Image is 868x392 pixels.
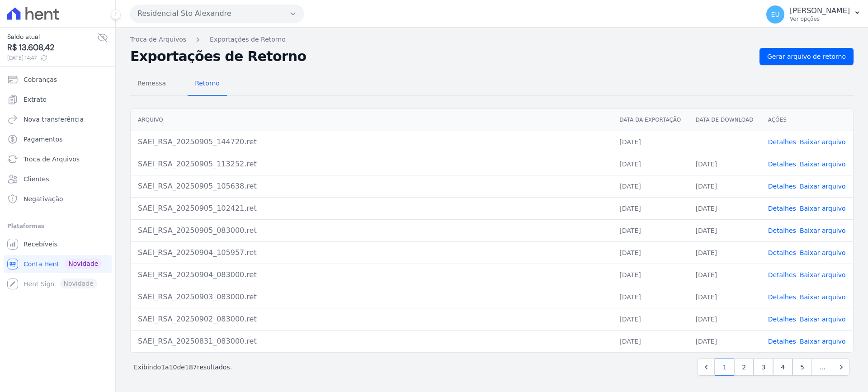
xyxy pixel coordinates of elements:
td: [DATE] [689,175,761,197]
div: SAEI_RSA_20250904_105957.ret [138,247,605,258]
td: [DATE] [612,330,688,352]
td: [DATE] [689,330,761,352]
td: [DATE] [612,308,688,330]
span: Negativação [24,194,63,203]
a: 1 [715,359,734,376]
nav: Sidebar [7,71,108,293]
td: [DATE] [612,153,688,175]
a: Pagamentos [4,130,112,148]
h2: Exportações de Retorno [130,50,752,63]
div: SAEI_RSA_20250905_102421.ret [138,203,605,214]
div: SAEI_RSA_20250905_083000.ret [138,225,605,236]
td: [DATE] [689,308,761,330]
span: [DATE] 14:47 [7,54,97,62]
a: 3 [754,359,773,376]
a: Baixar arquivo [800,249,846,256]
a: Detalhes [768,249,796,256]
a: Negativação [4,190,112,208]
a: Detalhes [768,293,796,301]
th: Ações [761,109,853,131]
td: [DATE] [689,241,761,264]
a: Gerar arquivo de retorno [759,48,854,65]
span: Extrato [24,95,47,104]
div: SAEI_RSA_20250903_083000.ret [138,292,605,302]
div: SAEI_RSA_20250904_083000.ret [138,269,605,280]
span: 10 [169,364,177,371]
th: Data da Exportação [612,109,688,131]
p: [PERSON_NAME] [790,6,850,15]
span: R$ 13.608,42 [7,42,97,54]
button: EU [PERSON_NAME] Ver opções [759,2,868,27]
span: Conta Hent [24,260,59,269]
a: Clientes [4,170,112,188]
a: Baixar arquivo [800,227,846,234]
span: Novidade [65,259,102,269]
td: [DATE] [612,219,688,241]
a: Previous [698,359,715,376]
a: Recebíveis [4,235,112,253]
td: [DATE] [689,264,761,286]
span: Nova transferência [24,115,84,124]
a: Detalhes [768,338,796,345]
span: Troca de Arquivos [24,155,80,164]
span: Clientes [24,175,49,184]
a: Detalhes [768,138,796,146]
th: Data de Download [689,109,761,131]
td: [DATE] [689,153,761,175]
div: SAEI_RSA_20250905_105638.ret [138,181,605,192]
a: Cobranças [4,71,112,89]
td: [DATE] [612,264,688,286]
a: Baixar arquivo [800,293,846,301]
div: SAEI_RSA_20250902_083000.ret [138,314,605,325]
p: Exibindo a de resultados. [134,363,232,372]
a: Baixar arquivo [800,205,846,212]
span: 187 [185,364,197,371]
a: Detalhes [768,205,796,212]
span: Retorno [189,74,225,92]
a: Baixar arquivo [800,316,846,323]
span: Gerar arquivo de retorno [767,52,846,61]
td: [DATE] [612,241,688,264]
a: Conta Hent Novidade [4,255,112,273]
a: Baixar arquivo [800,183,846,190]
a: Extrato [4,90,112,109]
a: 5 [793,359,812,376]
td: [DATE] [689,286,761,308]
span: Cobranças [24,75,57,84]
button: Residencial Sto Alexandre [130,5,304,23]
a: Troca de Arquivos [130,35,186,44]
a: Detalhes [768,183,796,190]
span: Remessa [132,74,171,92]
a: Troca de Arquivos [4,150,112,168]
a: 2 [734,359,754,376]
a: Nova transferência [4,110,112,128]
a: Baixar arquivo [800,338,846,345]
a: Baixar arquivo [800,161,846,168]
span: EU [771,11,780,18]
th: Arquivo [131,109,612,131]
td: [DATE] [612,286,688,308]
a: Detalhes [768,316,796,323]
td: [DATE] [689,197,761,219]
div: SAEI_RSA_20250905_144720.ret [138,137,605,147]
a: Detalhes [768,161,796,168]
nav: Breadcrumb [130,35,854,44]
span: … [811,359,833,376]
a: Detalhes [768,227,796,234]
span: Saldo atual [7,32,97,42]
td: [DATE] [612,197,688,219]
span: 1 [161,364,165,371]
div: SAEI_RSA_20250905_113252.ret [138,159,605,170]
div: Plataformas [7,221,108,231]
td: [DATE] [612,175,688,197]
a: Exportações de Retorno [210,35,286,44]
a: Baixar arquivo [800,271,846,279]
span: Pagamentos [24,135,62,144]
p: Ver opções [790,15,850,23]
a: Remessa [130,72,173,96]
div: SAEI_RSA_20250831_083000.ret [138,336,605,347]
td: [DATE] [612,131,688,153]
a: Next [833,359,850,376]
a: Baixar arquivo [800,138,846,146]
a: 4 [773,359,793,376]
